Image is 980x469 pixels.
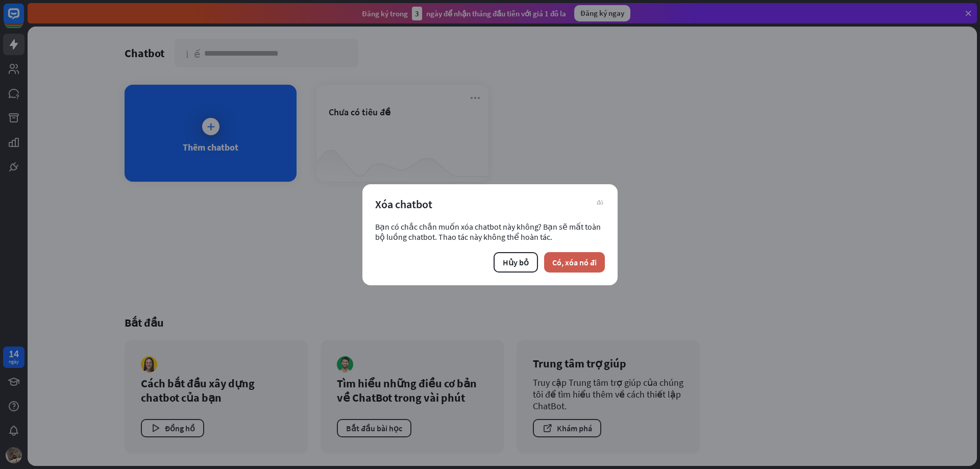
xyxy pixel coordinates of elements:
[552,257,597,267] font: Có, xóa nó đi
[375,221,601,242] font: Bạn có chắc chắn muốn xóa chatbot này không? Bạn sẽ mất toàn bộ luồng chatbot. Thao tác này không...
[8,4,39,35] button: Mở tiện ích trò chuyện LiveChat
[597,199,603,205] font: đóng
[375,197,432,211] font: Xóa chatbot
[503,257,529,267] font: Hủy bỏ
[494,252,538,273] button: Hủy bỏ
[544,252,605,273] button: Có, xóa nó đi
